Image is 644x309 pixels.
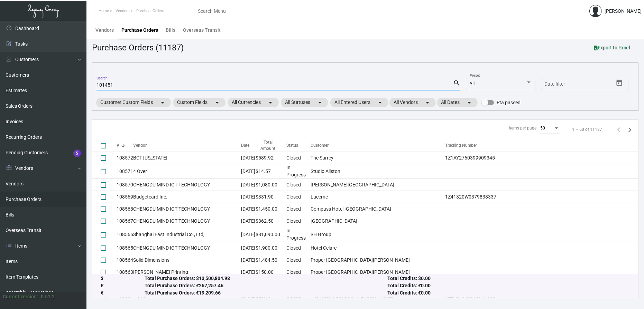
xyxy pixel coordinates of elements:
div: Status [286,142,298,148]
td: [DATE] [241,266,256,278]
mat-icon: arrow_drop_down [316,98,324,107]
td: [DATE] [241,191,256,203]
td: CHENGDU MIND IOT TECHNOLOGY [133,215,241,227]
div: Items per page: [509,125,537,131]
span: Eta passed [497,98,521,107]
td: [DATE] [241,152,256,164]
td: 108564 [117,254,133,266]
td: $1,484.50 [256,254,287,266]
td: 108568 [117,203,133,215]
td: Closed [286,191,311,203]
div: Purchase Orders (11187) [92,41,184,54]
button: Next page [624,124,635,135]
td: Closed [286,152,311,164]
mat-icon: arrow_drop_down [465,98,473,107]
td: 1Z1AY2760399909345 [445,152,638,164]
td: CHENGDU MIND IOT TECHNOLOGY [133,179,241,191]
div: £ [101,282,145,290]
td: 108566 [117,227,133,242]
td: Closed [286,179,311,191]
mat-icon: arrow_drop_down [376,98,384,107]
div: Tracking Number [445,142,638,148]
div: Customer [311,142,329,148]
div: Vendors [95,27,114,34]
mat-icon: arrow_drop_down [213,98,221,107]
input: Start date [545,81,566,87]
td: [DATE] [241,179,256,191]
td: [DATE] [241,254,256,266]
div: Total Credits: £0.00 [387,282,630,290]
div: Total Credits: $0.00 [387,275,630,282]
td: [DATE] [241,242,256,254]
div: Total Purchase Orders: $13,500,804.98 [145,275,387,282]
div: Customer [311,142,445,148]
td: Proper [GEOGRAPHIC_DATA][PERSON_NAME] [311,254,445,266]
td: [DATE] [241,227,256,242]
div: Purchase Orders [121,27,158,34]
td: 4 Over [133,164,241,179]
div: # [117,142,133,148]
td: $1,080.00 [256,179,287,191]
td: $589.92 [256,152,287,164]
td: [PERSON_NAME][GEOGRAPHIC_DATA] [311,179,445,191]
span: Vendors [116,9,130,13]
mat-chip: All Statuses [281,98,328,107]
div: Total Purchase Orders: €19,209.66 [145,290,387,297]
mat-chip: Customer Custom Fields [96,98,171,107]
td: 108569 [117,191,133,203]
div: Vendor [133,142,241,148]
td: Studio Allston [311,164,445,179]
td: Hotel Celare [311,242,445,254]
td: Lucerne [311,191,445,203]
td: Closed [286,242,311,254]
div: Vendor [133,142,147,148]
td: Budgetcard Inc. [133,191,241,203]
td: Closed [286,254,311,266]
td: Closed [286,215,311,227]
input: End date [572,81,605,87]
span: 50 [540,126,545,131]
div: Date [241,142,256,148]
td: CHENGDU MIND IOT TECHNOLOGY [133,242,241,254]
td: Closed [286,203,311,215]
span: PurchaseOrders [136,9,164,13]
mat-chip: All Dates [437,98,478,107]
td: Shanghai East Industrial Co., Ltd, [133,227,241,242]
div: Date [241,142,250,148]
td: 108567 [117,215,133,227]
td: [GEOGRAPHIC_DATA] [311,215,445,227]
mat-icon: arrow_drop_down [158,98,167,107]
span: Export to Excel [594,45,630,50]
div: Total Amount [256,139,280,152]
td: 108572 [117,152,133,164]
td: Closed [286,266,311,278]
div: Total Credits: €0.00 [387,290,630,297]
div: Total Purchase Orders: £267,257.46 [145,282,387,290]
img: admin@bootstrapmaster.com [589,5,602,17]
div: # [117,142,119,148]
td: $331.90 [256,191,287,203]
button: Previous page [613,124,624,135]
mat-icon: arrow_drop_down [266,98,275,107]
td: 108563 [117,266,133,278]
span: All [470,81,475,86]
span: Home [99,9,109,13]
td: 108565 [117,242,133,254]
td: $362.50 [256,215,287,227]
mat-chip: All Vendors [389,98,436,107]
td: [DATE] [241,203,256,215]
div: Tracking Number [445,142,477,148]
mat-chip: All Entered Users [330,98,388,107]
td: 108571 [117,164,133,179]
mat-chip: Custom Fields [173,98,226,107]
td: [PERSON_NAME] Printing [133,266,241,278]
td: $81,090.00 [256,227,287,242]
div: Total Amount [256,139,287,152]
td: BCT [US_STATE] [133,152,241,164]
div: Current version: [3,293,38,300]
button: Export to Excel [588,41,636,54]
div: Overseas Transit [183,27,221,34]
td: In Progress [286,164,311,179]
mat-icon: arrow_drop_down [423,98,432,107]
mat-select: Items per page: [540,126,560,131]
